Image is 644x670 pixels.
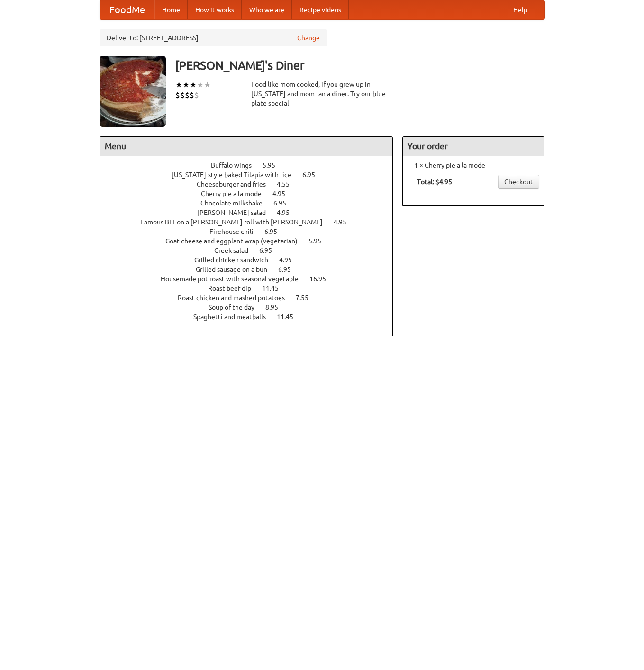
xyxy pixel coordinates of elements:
[140,218,332,226] span: Famous BLT on a [PERSON_NAME] roll with [PERSON_NAME]
[278,266,300,273] span: 6.95
[208,285,296,292] a: Roast beef dip 11.45
[190,80,197,90] li: ★
[201,190,271,197] span: Cherry pie a la mode
[417,178,452,186] b: Total: $4.95
[201,190,303,197] a: Cherry pie a la mode 4.95
[263,161,285,169] span: 5.95
[197,180,307,188] a: Cheeseburger and fries 4.55
[100,0,154,19] a: FoodMe
[498,175,539,189] a: Checkout
[185,90,190,100] li: $
[297,33,320,43] a: Change
[175,80,182,90] li: ★
[161,275,344,283] a: Housemade pot roast with seasonal vegetable 16.95
[211,161,293,169] a: Buffalo wings 5.95
[403,137,544,156] h4: Your order
[265,304,288,311] span: 8.95
[194,256,278,264] span: Grilled chicken sandwich
[197,209,275,216] span: [PERSON_NAME] salad
[140,218,364,226] a: Famous BLT on a [PERSON_NAME] roll with [PERSON_NAME] 4.95
[196,266,277,273] span: Grilled sausage on a bun
[188,0,242,19] a: How it works
[178,294,294,302] span: Roast chicken and mashed potatoes
[100,29,327,46] div: Deliver to: [STREET_ADDRESS]
[165,237,307,245] span: Goat cheese and eggplant wrap (vegetarian)
[506,0,535,19] a: Help
[100,56,166,127] img: angular.jpg
[180,90,185,100] li: $
[242,0,292,19] a: Who we are
[277,180,299,188] span: 4.55
[308,237,331,245] span: 5.95
[200,199,304,207] a: Chocolate milkshake 6.95
[208,285,261,292] span: Roast beef dip
[211,161,261,169] span: Buffalo wings
[209,304,296,311] a: Soup of the day 8.95
[279,256,301,264] span: 4.95
[197,80,204,90] li: ★
[292,0,349,19] a: Recipe videos
[165,237,339,245] a: Goat cheese and eggplant wrap (vegetarian) 5.95
[172,171,301,179] span: [US_STATE]-style baked Tilapia with rice
[197,180,275,188] span: Cheeseburger and fries
[175,90,180,100] li: $
[273,199,296,207] span: 6.95
[309,275,336,283] span: 16.95
[190,90,194,100] li: $
[161,275,308,283] span: Housemade pot roast with seasonal vegetable
[334,218,356,226] span: 4.95
[178,294,326,302] a: Roast chicken and mashed potatoes 7.55
[194,256,309,264] a: Grilled chicken sandwich 4.95
[277,209,299,216] span: 4.95
[262,285,288,292] span: 11.45
[204,80,211,90] li: ★
[214,247,258,254] span: Greek salad
[175,56,545,75] h3: [PERSON_NAME]'s Diner
[200,199,272,207] span: Chocolate milkshake
[264,228,287,235] span: 6.95
[194,90,199,100] li: $
[209,228,263,235] span: Firehouse chili
[272,190,295,197] span: 4.95
[196,266,308,273] a: Grilled sausage on a bun 6.95
[277,313,303,321] span: 11.45
[209,228,295,235] a: Firehouse chili 6.95
[154,0,188,19] a: Home
[193,313,275,321] span: Spaghetti and meatballs
[302,171,325,179] span: 6.95
[214,247,290,254] a: Greek salad 6.95
[209,304,264,311] span: Soup of the day
[251,80,393,108] div: Food like mom cooked, if you grew up in [US_STATE] and mom ran a diner. Try our blue plate special!
[296,294,318,302] span: 7.55
[193,313,311,321] a: Spaghetti and meatballs 11.45
[408,161,539,170] li: 1 × Cherry pie a la mode
[172,171,333,179] a: [US_STATE]-style baked Tilapia with rice 6.95
[100,137,393,156] h4: Menu
[197,209,307,216] a: [PERSON_NAME] salad 4.95
[182,80,190,90] li: ★
[259,247,281,254] span: 6.95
